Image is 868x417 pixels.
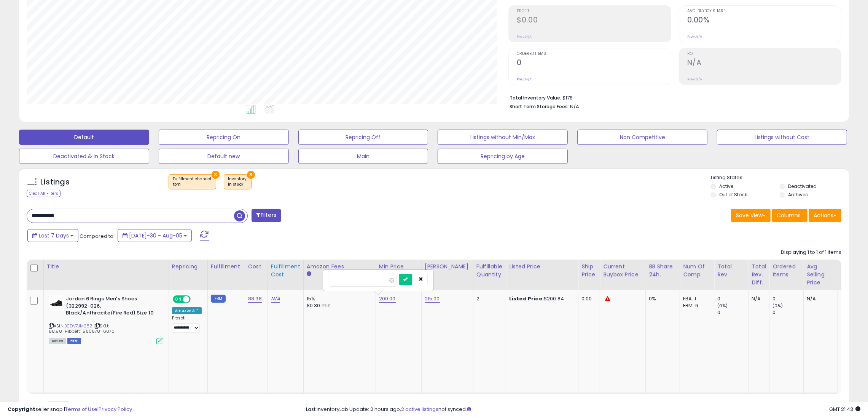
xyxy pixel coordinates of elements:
b: Total Inventory Value: [510,95,561,101]
div: Repricing [172,263,204,271]
div: Last InventoryLab Update: 2 hours ago, not synced. [306,406,860,413]
a: Terms of Use [65,406,97,413]
span: Fulfillment channel : [173,176,212,188]
div: Fulfillment Cost [271,263,300,279]
small: (0%) [772,303,783,309]
div: 0 [717,295,748,302]
div: Avg Selling Price [807,263,835,287]
span: All listings currently available for purchase on Amazon [49,338,66,344]
a: 2 active listings [401,406,438,413]
a: B0DV7JM28Z [64,323,92,329]
h2: 0 [517,58,671,69]
span: N/A [570,103,579,110]
div: 2 [476,295,500,302]
button: Listings without Min/Max [438,130,568,145]
div: 0 [717,309,748,316]
div: [PERSON_NAME] [425,263,470,271]
span: FBM [67,338,81,344]
button: [DATE]-30 - Aug-05 [118,229,192,242]
label: Active [719,183,733,189]
b: Jordan 6 Rings Men's Shoes (322992-026, Black/Anthracite/Fire Red) Size 10 [66,295,158,319]
div: Num of Comp. [683,263,711,279]
small: Prev: N/A [517,34,532,39]
small: Prev: N/A [517,77,532,82]
div: fbm [173,182,212,187]
small: FBM [211,295,226,303]
div: FBM: 6 [683,302,708,309]
div: Total Rev. [717,263,745,279]
small: (0%) [841,303,852,309]
a: 215.00 [425,295,440,303]
a: N/A [271,295,280,303]
div: Min Price [379,263,418,271]
button: Repricing On [159,130,289,145]
div: Clear All Filters [27,190,61,197]
button: × [212,171,220,179]
div: $0.30 min [307,302,370,309]
button: Last 7 Days [27,229,78,242]
a: 88.98 [248,295,262,303]
span: | SKU: 88.98_Hibbett_560678_6070 [49,323,115,334]
h5: Listings [40,177,70,188]
div: Fulfillable Quantity [476,263,503,279]
button: Default new [159,149,289,164]
div: Displaying 1 to 1 of 1 items [781,249,841,256]
div: Preset: [172,316,202,333]
span: Columns [777,212,801,219]
p: Listing States: [711,174,849,181]
div: Ordered Items [772,263,800,279]
span: ON [174,296,183,303]
span: Profit [517,9,671,13]
div: Title [47,263,166,271]
span: Ordered Items [517,52,671,56]
span: OFF [190,296,202,303]
div: 0.00 [581,295,594,302]
button: Actions [809,209,841,222]
div: $200.84 [509,295,572,302]
div: 0% [649,295,674,302]
label: Out of Stock [719,191,747,198]
div: N/A [752,295,763,302]
span: Compared to: [80,233,115,240]
button: Deactivated & In Stock [19,149,149,164]
h2: $0.00 [517,16,671,26]
span: ROI [687,52,841,56]
button: Save View [731,209,771,222]
div: ASIN: [49,295,163,343]
div: Fulfillment [211,263,242,271]
button: Filters [252,209,281,222]
small: (0%) [717,303,728,309]
div: FBA: 1 [683,295,708,302]
span: Last 7 Days [39,232,69,239]
b: Short Term Storage Fees: [510,103,569,110]
button: Columns [772,209,807,222]
small: Prev: N/A [687,77,702,82]
label: Deactivated [788,183,817,189]
div: Ship Price [581,263,597,279]
a: Privacy Policy [99,406,132,413]
img: 31zVLQQH1KL._SL40_.jpg [49,295,64,311]
div: in stock [228,182,247,187]
small: Amazon Fees. [307,271,311,277]
button: Non Competitive [577,130,707,145]
button: Main [298,149,428,164]
span: Avg. Buybox Share [687,9,841,13]
small: Prev: N/A [687,34,702,39]
div: Amazon Fees [307,263,373,271]
div: 0 [772,295,803,302]
button: Listings without Cost [717,130,847,145]
div: Cost [248,263,264,271]
div: 0 [772,309,803,316]
div: Current Buybox Price [603,263,642,279]
span: Inventory : [228,176,247,188]
button: Repricing by Age [438,149,568,164]
span: 2025-08-13 21:43 GMT [829,406,860,413]
b: Listed Price: [509,295,544,302]
h2: 0.00% [687,16,841,26]
h2: N/A [687,58,841,69]
button: Repricing Off [298,130,428,145]
label: Archived [788,191,809,198]
div: seller snap | | [8,406,132,413]
button: Default [19,130,149,145]
a: 200.00 [379,295,396,303]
